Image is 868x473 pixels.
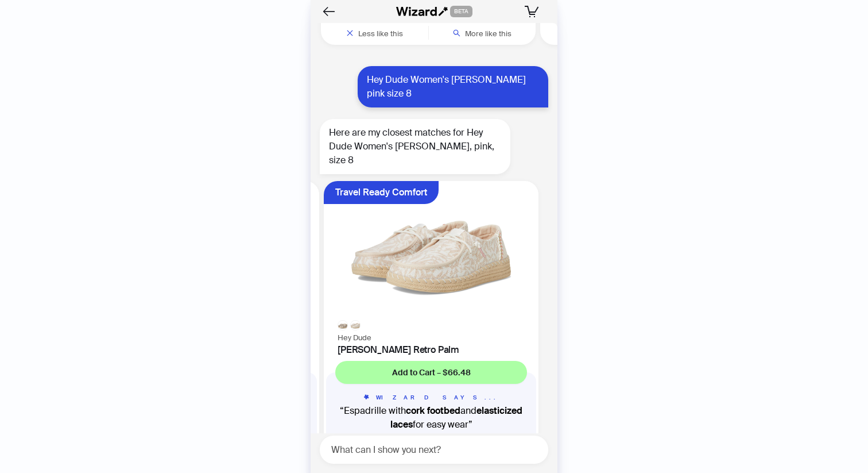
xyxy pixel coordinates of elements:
button: More like this [429,22,536,45]
q: Espadrille with and for easy wear [335,404,527,432]
div: Here are my closest matches for Hey Dude Women's [PERSON_NAME], pink, size 8 [320,119,510,174]
img: Pale Pink/White [351,321,360,330]
b: cork footbed [406,405,460,417]
span: Less like this [358,29,403,39]
button: Back [320,2,338,21]
span: search [453,29,460,37]
h5: WIZARD SAYS... [335,393,527,402]
button: Less like this [321,22,428,45]
span: BETA [450,6,472,17]
span: Hey Dude [338,333,371,343]
img: Downtown Brown/Egret [338,321,347,330]
div: Hey Dude Women's [PERSON_NAME] pink size 8 [358,66,548,107]
h4: [PERSON_NAME] Retro Palm [338,344,525,355]
img: Wendy Espadrille Retro Palm [331,188,532,313]
span: close [346,29,354,37]
span: More like this [465,29,511,39]
span: Add to Cart – $66.48 [392,367,471,378]
div: Travel Ready Comfort [335,181,427,204]
button: Add to Cart – $66.48 [335,361,527,384]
